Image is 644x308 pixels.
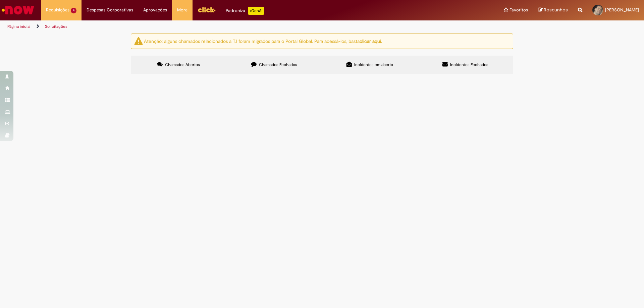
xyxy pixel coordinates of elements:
[259,62,297,67] span: Chamados Fechados
[354,62,393,67] span: Incidentes em aberto
[248,7,264,15] p: +GenAi
[509,7,528,13] span: Favoritos
[544,7,568,13] span: Rascunhos
[1,3,35,17] img: ServiceNow
[5,20,424,33] ul: Trilhas de página
[45,24,67,29] a: Solicitações
[226,7,264,15] div: Padroniza
[538,7,568,13] a: Rascunhos
[87,7,133,13] span: Despesas Corporativas
[360,38,382,44] a: clicar aqui.
[605,7,639,13] span: [PERSON_NAME]
[46,7,69,13] span: Requisições
[143,7,167,13] span: Aprovações
[450,62,488,67] span: Incidentes Fechados
[71,8,76,13] span: 4
[144,38,382,44] ng-bind-html: Atenção: alguns chamados relacionados a T.I foram migrados para o Portal Global. Para acessá-los,...
[7,24,31,29] a: Página inicial
[177,7,187,13] span: More
[165,62,200,67] span: Chamados Abertos
[198,5,216,15] img: click_logo_yellow_360x200.png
